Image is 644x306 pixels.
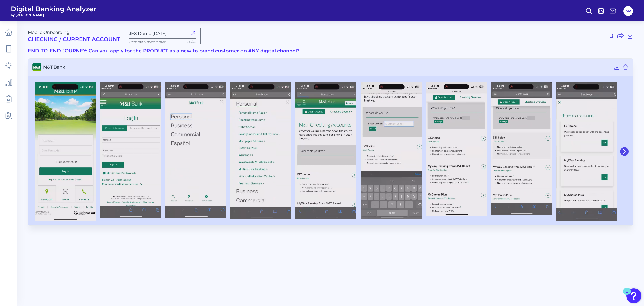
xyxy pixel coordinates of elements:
img: M&T Bank [100,82,161,218]
img: M&T Bank [556,82,617,221]
button: Open Resource Center, 1 new notification [626,288,641,303]
div: 1 [626,291,628,298]
button: SR [623,6,633,16]
p: Rename & press 'Enter' [129,40,196,44]
div: Mobile Onboarding [28,30,120,42]
h2: Checking / Current Account [28,36,120,42]
img: M&T Bank [426,82,487,216]
span: M&T Bank [43,64,612,70]
h3: END-TO-END JOURNEY: Can you apply for the PRODUCT as a new to brand customer on ANY digital channel? [28,48,633,54]
img: M&T Bank [165,82,226,218]
img: M&T Bank [361,82,422,219]
span: 20/50 [187,40,196,44]
img: M&T Bank [230,82,291,219]
img: M&T Bank [35,82,96,221]
img: M&T Bank [491,82,552,215]
img: M&T Bank [295,82,356,219]
span: Digital Banking Analyzer [11,5,96,13]
span: by [PERSON_NAME] [11,13,96,17]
